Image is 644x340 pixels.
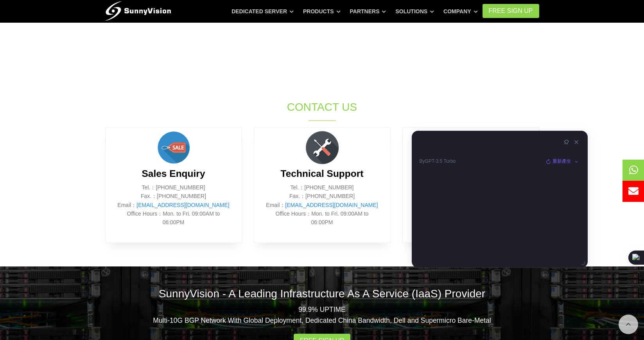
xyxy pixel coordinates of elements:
img: flat-repair-tools.png [303,128,342,167]
img: sales.png [154,128,193,167]
h1: Contact Us [192,99,452,115]
a: Products [303,4,341,18]
h2: SunnyVision - A Leading Infrastructure As A Service (IaaS) Provider [105,286,539,301]
a: FREE Sign Up [483,4,539,18]
b: Sales Enquiry [142,168,205,179]
b: Technical Support [281,168,364,179]
a: [EMAIL_ADDRESS][DOMAIN_NAME] [285,202,378,208]
p: Tel.：[PHONE_NUMBER] Fax.：[PHONE_NUMBER] Email： Office Hours：Mon. to Fri. 09:00AM to 06:00PM [117,183,230,227]
a: Solutions [395,4,434,18]
a: [EMAIL_ADDRESS][DOMAIN_NAME] [136,202,229,208]
a: Partners [350,4,386,18]
p: 99.9% UPTIME Multi-10G BGP Network With Global Deployment, Dedicated China Bandwidth, Dell and Su... [105,304,539,326]
a: Dedicated Server [231,4,294,18]
p: Tel.：[PHONE_NUMBER] Fax.：[PHONE_NUMBER] Email： Office Hours：Mon. to Fri. 09:00AM to 06:00PM [266,183,379,227]
img: money.png [451,128,490,167]
a: Company [443,4,478,18]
